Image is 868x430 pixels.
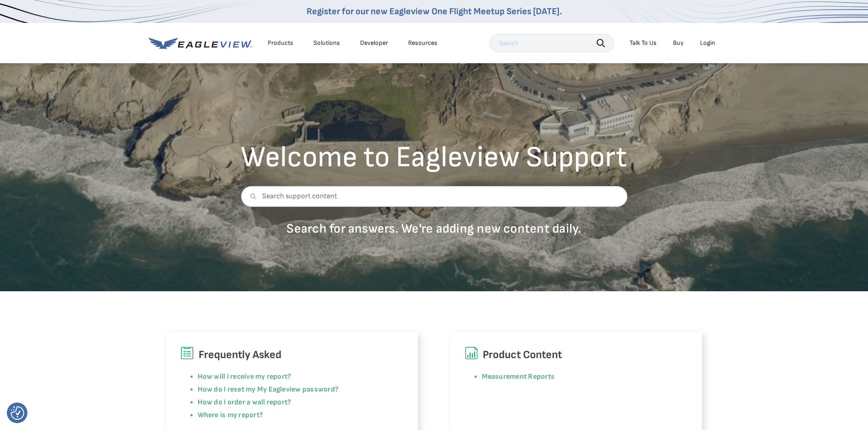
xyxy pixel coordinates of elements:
div: Solutions [313,39,340,47]
a: How will I receive my report? [198,372,291,381]
div: Resources [408,39,437,47]
input: Search [490,34,614,52]
div: Login [700,39,715,47]
input: Search support content [241,186,627,207]
p: Search for answers. We're adding new content daily. [241,221,627,237]
h6: Product Content [464,346,688,364]
h2: Welcome to Eagleview Support [241,143,627,172]
a: Register for our new Eagleview One Flight Meetup Series [DATE]. [307,6,562,17]
img: Revisit consent button [11,406,24,420]
a: How do I order a wall report? [198,398,291,407]
a: Measurement Reports [482,372,555,381]
a: How do I reset my My Eagleview password? [198,385,339,394]
a: Developer [360,39,388,47]
a: Where is my report? [198,411,264,419]
a: Buy [673,39,684,47]
button: Consent Preferences [11,406,24,420]
h6: Frequently Asked [180,346,404,364]
div: Talk To Us [630,39,657,47]
div: Products [268,39,293,47]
